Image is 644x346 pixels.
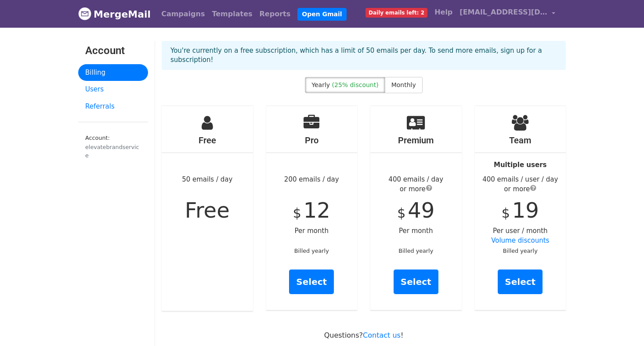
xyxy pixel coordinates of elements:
span: (25% discount) [332,81,379,88]
span: 19 [512,198,539,222]
span: Yearly [311,81,330,88]
span: 12 [304,198,330,222]
a: Select [498,270,543,294]
span: Free [185,198,230,222]
a: Volume discounts [491,237,549,244]
span: $ [293,205,301,221]
a: Reports [256,5,294,23]
a: Daily emails left: 2 [362,4,431,21]
div: 400 emails / day or more [370,175,462,194]
a: Users [78,81,148,98]
a: Open Gmail [297,8,346,21]
p: Questions? ! [162,331,566,340]
a: Contact us [363,331,401,339]
h4: Team [475,135,566,146]
a: Billing [78,64,148,81]
a: [EMAIL_ADDRESS][DOMAIN_NAME] [456,4,559,24]
h3: Account [85,44,141,57]
h4: Premium [370,135,462,146]
small: Billed yearly [503,248,538,254]
a: Templates [208,5,256,23]
a: Campaigns [158,5,208,23]
p: You're currently on a free subscription, which has a limit of 50 emails per day. To send more ema... [170,46,557,65]
small: Billed yearly [398,248,433,254]
strong: Multiple users [494,161,546,169]
img: MergeMail logo [78,7,91,20]
span: Monthly [391,81,416,88]
h4: Free [162,135,253,146]
div: Per month [370,106,462,310]
span: Daily emails left: 2 [365,8,427,18]
span: 49 [408,198,434,222]
a: Select [394,270,438,294]
div: 400 emails / user / day or more [475,175,566,194]
a: Referrals [78,98,148,115]
a: Select [289,270,334,294]
small: Account: [85,135,141,160]
small: Billed yearly [294,248,329,254]
h4: Pro [266,135,358,146]
div: 50 emails / day [162,106,253,311]
span: $ [502,205,510,221]
div: elevatebrandservice [85,143,141,160]
div: Per user / month [475,106,566,310]
div: 200 emails / day Per month [266,106,358,310]
span: [EMAIL_ADDRESS][DOMAIN_NAME] [459,7,547,18]
a: Help [431,4,456,21]
span: $ [397,205,405,221]
a: MergeMail [78,5,151,23]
